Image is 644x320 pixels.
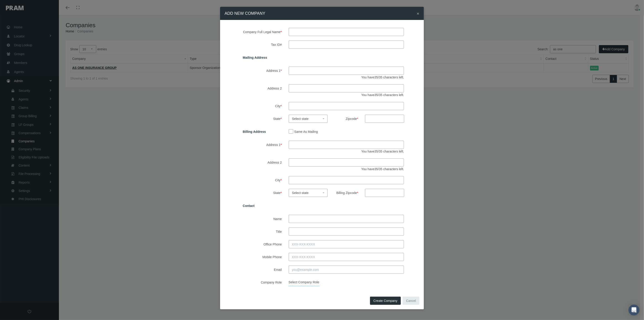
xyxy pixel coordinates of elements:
label: Mobile Phone [239,253,285,261]
h5: Mailing Address [239,56,285,60]
button: Create Company [370,297,401,305]
input: XXX-XXX-XXXX [289,253,404,261]
p: You have /35 characters left. [361,75,404,80]
label: Address 2 [239,158,285,172]
label: Zipcode [331,115,362,123]
label: Tax ID# [239,41,285,49]
label: Address 1 [239,67,285,80]
h4: ADD NEW COMPANY [225,10,265,17]
label: Billing Zipcode [331,189,362,197]
button: Close [417,11,419,16]
label: State [239,189,285,197]
p: You have /35 characters left. [361,149,404,154]
input: XXX-XXX-XXXX [289,240,404,248]
span: 35 [375,167,378,171]
h5: Contact [239,204,285,208]
h5: Billing Address [239,130,285,134]
span: Create Company [373,299,397,303]
span: 35 [375,75,378,79]
span: × [417,11,419,16]
label: Company Role [239,278,285,286]
span: Select state [292,191,309,195]
label: Same As Mailing [293,129,318,134]
label: Address 1 [239,141,285,154]
span: 35 [375,150,378,153]
p: You have /35 characters left. [361,167,404,172]
label: State [239,115,285,123]
span: Select Company Role [289,278,319,286]
label: Office Phone [239,240,285,248]
label: Title [239,228,285,236]
p: You have /35 characters left. [361,92,404,97]
input: you@example.com [289,266,404,274]
label: Email [239,266,285,274]
label: Company Full Legal Name [239,28,285,36]
span: 35 [375,93,378,97]
span: Select state [292,117,309,121]
button: Cancel [403,297,419,305]
label: Name [239,215,285,223]
label: Address 2 [239,84,285,97]
label: City [239,102,285,110]
div: Open Intercom Messenger [629,305,639,315]
label: City [239,176,285,184]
